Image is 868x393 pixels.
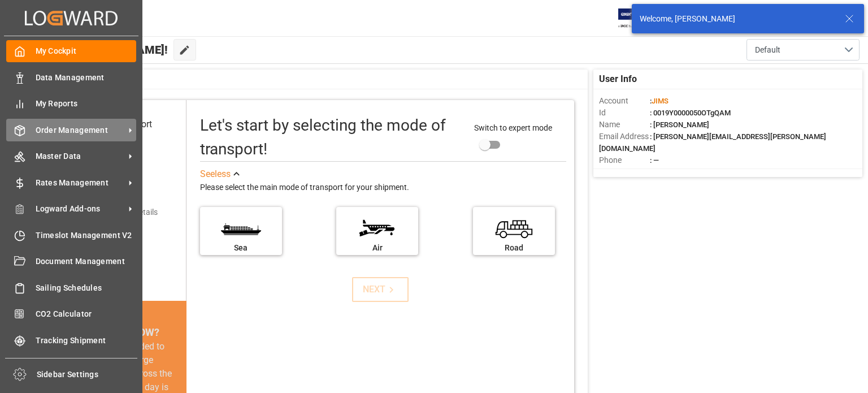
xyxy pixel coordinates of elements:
span: Phone [599,154,650,166]
span: Sailing Schedules [36,282,137,294]
span: My Reports [36,98,137,110]
a: Document Management [6,251,136,273]
button: NEXT [352,277,409,302]
span: Order Management [36,124,125,136]
span: Logward Add-ons [36,203,125,215]
span: My Cockpit [36,45,137,57]
div: Let's start by selecting the mode of transport! [200,114,463,161]
span: Sidebar Settings [37,369,138,381]
span: Account Type [599,166,650,178]
button: open menu [747,39,860,61]
div: Sea [206,242,276,254]
div: Road [479,242,549,254]
span: JIMS [652,97,669,105]
span: Data Management [36,72,137,84]
span: Document Management [36,256,137,267]
div: Air [342,242,413,254]
a: CO2 Calculator [6,303,136,325]
span: Id [599,107,650,119]
a: Sailing Schedules [6,277,136,299]
span: Default [755,44,780,56]
span: Name [599,119,650,131]
span: : [PERSON_NAME] [650,120,709,129]
span: Hello [PERSON_NAME]! [46,39,168,61]
span: Tracking Shipment [36,335,137,347]
span: : — [650,156,659,165]
span: : [650,97,669,105]
span: Master Data [36,150,125,162]
a: My Cockpit [6,40,136,62]
div: Welcome, [PERSON_NAME] [640,13,834,25]
span: : Shipper [650,168,678,176]
span: Timeslot Management V2 [36,230,137,241]
span: Email Address [599,131,650,142]
div: Add shipping details [87,206,158,218]
div: Please select the main mode of transport for your shipment. [200,181,566,195]
a: My Reports [6,93,136,115]
img: Exertis%20JAM%20-%20Email%20Logo.jpg_1722504956.jpg [618,8,657,28]
div: See less [200,167,231,181]
div: NEXT [363,283,397,296]
span: Switch to expert mode [474,123,552,132]
span: : [PERSON_NAME][EMAIL_ADDRESS][PERSON_NAME][DOMAIN_NAME] [599,132,826,153]
span: CO2 Calculator [36,308,137,320]
span: Rates Management [36,177,125,189]
a: Data Management [6,66,136,88]
a: Tracking Shipment [6,329,136,351]
span: : 0019Y0000050OTgQAM [650,109,731,117]
a: Timeslot Management V2 [6,224,136,246]
span: Account [599,95,650,107]
span: User Info [599,72,637,86]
